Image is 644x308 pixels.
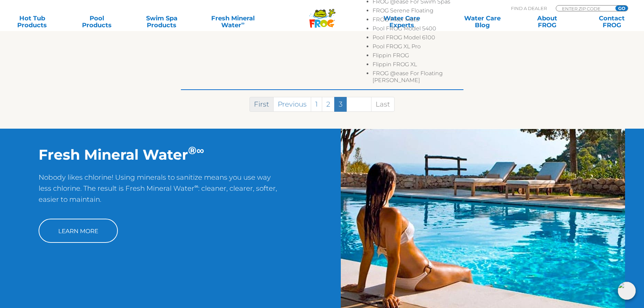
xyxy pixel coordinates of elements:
[372,16,463,25] li: FROG Filter Mate
[561,6,608,11] input: Zip Code Form
[511,5,547,11] p: Find A Dealer
[618,282,636,300] img: openIcon
[273,97,311,112] a: Previous
[371,97,395,112] a: Last
[322,97,335,112] a: 2
[372,7,463,16] li: FROG Serene Floating
[372,70,463,86] li: FROG @ease For Floating [PERSON_NAME]
[372,34,463,43] li: Pool FROG Model 6100
[372,52,463,61] li: Flippin FROG
[188,144,196,157] sup: ®
[372,25,463,34] li: Pool FROG Model 5400
[372,43,463,52] li: Pool FROG XL Pro
[334,97,347,112] a: 3
[196,144,204,157] sup: ∞
[7,15,57,29] a: Hot TubProducts
[194,183,198,189] sup: ∞
[249,97,274,112] a: First
[457,15,507,29] a: Water CareBlog
[72,15,122,29] a: PoolProducts
[522,15,572,29] a: AboutFROG
[311,97,322,112] a: 1
[39,146,283,163] h2: Fresh Mineral Water
[136,15,187,29] a: Swim SpaProducts
[372,61,463,70] li: Flippin FROG XL
[615,6,628,11] input: GO
[347,97,371,112] a: Next
[39,219,118,243] a: Learn More
[587,15,637,29] a: ContactFROG
[39,172,283,212] p: Nobody likes chlorine! Using minerals to sanitize means you use way less chlorine. The result is ...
